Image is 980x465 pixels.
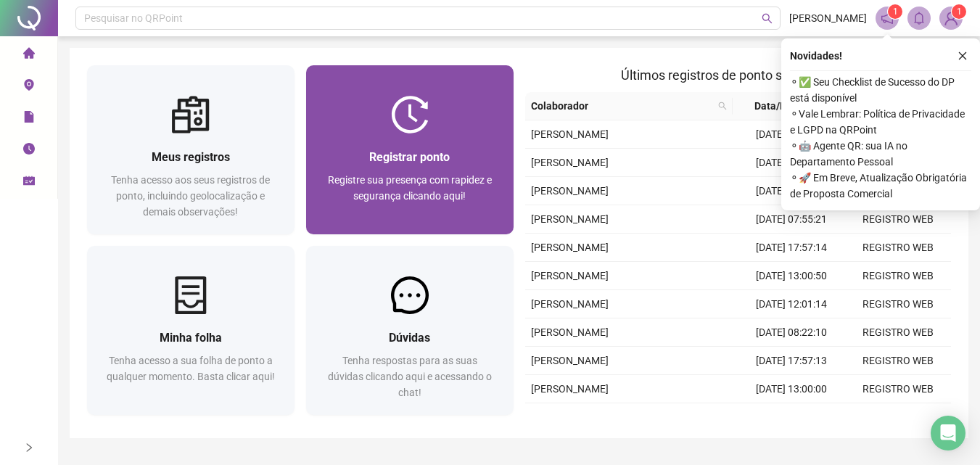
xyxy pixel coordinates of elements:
[531,270,609,281] span: [PERSON_NAME]
[328,355,492,398] span: Tenha respostas para as suas dúvidas clicando aqui e acessando o chat!
[24,443,34,453] span: right
[888,4,902,19] sup: 1
[940,7,962,29] img: 91370
[111,174,270,218] span: Tenha acesso aos seus registros de ponto, incluindo geolocalização e demais observações!
[790,138,971,170] span: ⚬ 🤖 Agente QR: sua IA no Departamento Pessoal
[87,65,295,234] a: Meus registrosTenha acesso aos seus registros de ponto, incluindo geolocalização e demais observa...
[790,106,971,138] span: ⚬ Vale Lembrar: Política de Privacidade e LGPD na QRPoint
[789,10,867,26] span: [PERSON_NAME]
[913,12,926,25] span: bell
[844,318,951,347] td: REGISTRO WEB
[738,234,844,262] td: [DATE] 17:57:14
[531,298,609,310] span: [PERSON_NAME]
[762,13,773,24] span: search
[152,150,230,164] span: Meus registros
[531,213,609,225] span: [PERSON_NAME]
[931,416,965,450] div: Open Intercom Messenger
[531,355,609,366] span: [PERSON_NAME]
[738,375,844,403] td: [DATE] 13:00:00
[531,326,609,338] span: [PERSON_NAME]
[738,98,819,114] span: Data/Hora
[844,347,951,375] td: REGISTRO WEB
[531,157,609,168] span: [PERSON_NAME]
[107,355,275,382] span: Tenha acesso a sua folha de ponto a qualquer momento. Basta clicar aqui!
[369,150,450,164] span: Registrar ponto
[531,98,712,114] span: Colaborador
[531,128,609,140] span: [PERSON_NAME]
[23,41,35,70] span: home
[738,149,844,177] td: [DATE] 13:00:19
[306,246,514,415] a: DúvidasTenha respostas para as suas dúvidas clicando aqui e acessando o chat!
[621,67,855,83] span: Últimos registros de ponto sincronizados
[389,331,430,345] span: Dúvidas
[738,403,844,432] td: [DATE] 12:00:16
[844,205,951,234] td: REGISTRO WEB
[23,168,35,197] span: schedule
[23,73,35,102] span: environment
[738,120,844,149] td: [DATE] 17:57:13
[844,290,951,318] td: REGISTRO WEB
[738,177,844,205] td: [DATE] 12:00:18
[844,375,951,403] td: REGISTRO WEB
[844,403,951,432] td: REGISTRO WEB
[958,51,968,61] span: close
[23,136,35,165] span: clock-circle
[87,246,295,415] a: Minha folhaTenha acesso a sua folha de ponto a qualquer momento. Basta clicar aqui!
[531,242,609,253] span: [PERSON_NAME]
[881,12,894,25] span: notification
[790,170,971,202] span: ⚬ 🚀 Em Breve, Atualização Obrigatória de Proposta Comercial
[738,347,844,375] td: [DATE] 17:57:13
[23,104,35,133] span: file
[738,205,844,234] td: [DATE] 07:55:21
[893,7,898,17] span: 1
[328,174,492,202] span: Registre sua presença com rapidez e segurança clicando aqui!
[531,185,609,197] span: [PERSON_NAME]
[718,102,727,110] span: search
[844,234,951,262] td: REGISTRO WEB
[160,331,222,345] span: Minha folha
[790,74,971,106] span: ⚬ ✅ Seu Checklist de Sucesso do DP está disponível
[715,95,730,117] span: search
[733,92,836,120] th: Data/Hora
[306,65,514,234] a: Registrar pontoRegistre sua presença com rapidez e segurança clicando aqui!
[531,383,609,395] span: [PERSON_NAME]
[957,7,962,17] span: 1
[738,290,844,318] td: [DATE] 12:01:14
[738,318,844,347] td: [DATE] 08:22:10
[844,262,951,290] td: REGISTRO WEB
[790,48,842,64] span: Novidades !
[952,4,966,19] sup: Atualize o seu contato no menu Meus Dados
[738,262,844,290] td: [DATE] 13:00:50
